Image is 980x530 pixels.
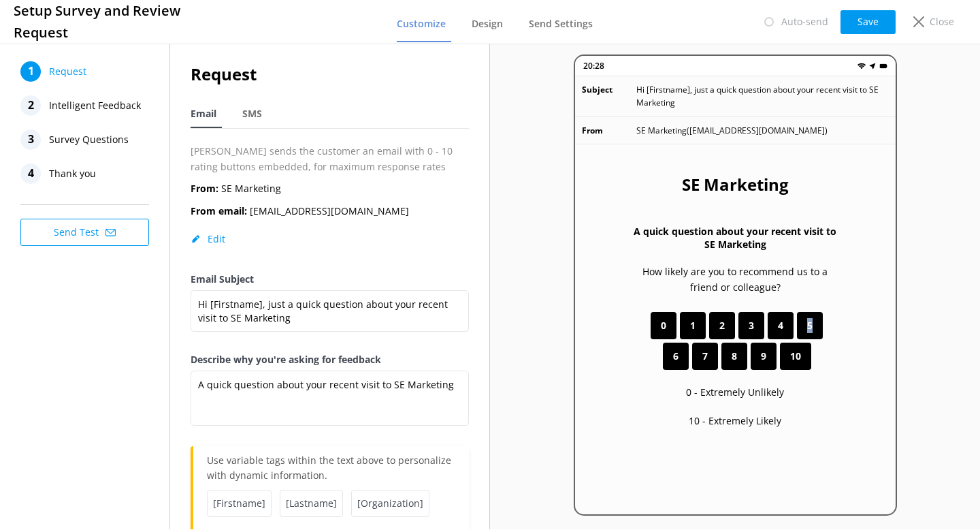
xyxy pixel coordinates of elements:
[761,349,766,364] span: 9
[20,219,149,246] button: Send Test
[351,490,429,517] span: [Organization]
[840,10,896,34] button: Save
[49,95,141,116] span: Intelligent Feedback
[280,490,343,517] span: [Lastname]
[702,349,708,364] span: 7
[630,225,841,251] h3: A quick question about your recent visit to SE Marketing
[582,124,636,137] p: From
[636,124,828,137] p: SE Marketing ( [EMAIL_ADDRESS][DOMAIN_NAME] )
[732,349,737,364] span: 8
[673,349,679,364] span: 6
[749,318,754,333] span: 3
[191,204,247,217] b: From email:
[191,204,409,219] p: [EMAIL_ADDRESS][DOMAIN_NAME]
[191,232,225,246] button: Edit
[857,62,866,70] img: wifi.png
[781,14,828,29] p: Auto-send
[242,107,262,121] span: SMS
[879,62,887,70] img: battery.png
[191,181,281,196] p: SE Marketing
[930,14,954,29] p: Close
[20,95,41,116] div: 2
[682,172,789,198] h2: SE Marketing
[686,385,784,400] p: 0 - Extremely Unlikely
[20,129,41,150] div: 3
[689,414,781,428] p: 10 - Extremely Likely
[690,318,696,333] span: 1
[807,318,813,333] span: 5
[582,83,636,109] p: Subject
[191,352,469,367] label: Describe why you're asking for feedback
[207,490,272,517] span: [Firstname]
[397,17,446,31] span: Customize
[207,453,455,490] p: Use variable tags within the text above to personalize with dynamic information.
[661,318,666,333] span: 0
[778,318,783,333] span: 4
[191,107,216,121] span: Email
[49,61,86,82] span: Request
[529,17,593,31] span: Send Settings
[191,61,469,87] h2: Request
[583,59,604,72] p: 20:28
[472,17,503,31] span: Design
[868,62,877,70] img: near-me.png
[191,371,469,426] textarea: A quick question about your recent visit to SE Marketing
[191,182,218,195] b: From:
[630,264,841,295] p: How likely are you to recommend us to a friend or colleague?
[790,349,801,364] span: 10
[20,61,41,82] div: 1
[49,129,129,150] span: Survey Questions
[191,144,469,174] p: [PERSON_NAME] sends the customer an email with 0 - 10 rating buttons embedded, for maximum respon...
[719,318,725,333] span: 2
[191,290,469,332] textarea: Hi [Firstname], just a quick question about your recent visit to SE Marketing
[191,272,469,287] label: Email Subject
[636,83,889,109] p: Hi [Firstname], just a quick question about your recent visit to SE Marketing
[49,163,96,184] span: Thank you
[20,163,41,184] div: 4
